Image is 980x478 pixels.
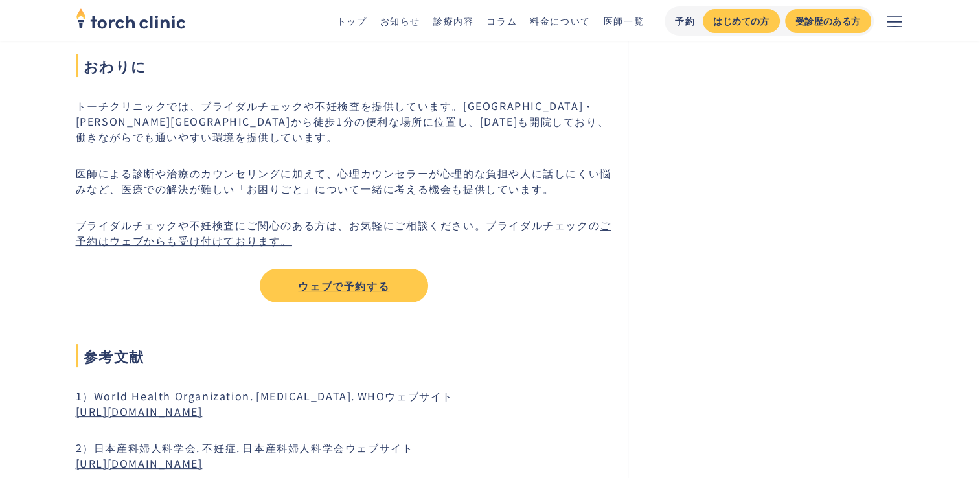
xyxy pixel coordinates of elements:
a: home [76,9,186,32]
img: torch clinic [76,4,186,32]
div: 受診歴のある方 [795,14,861,28]
a: ウェブで予約する [260,269,428,302]
a: 医師一覧 [604,14,644,27]
p: 医師による診断や治療のカウンセリングに加えて、心理カウンセラーが心理的な負担や人に話しにくい悩みなど、医療での解決が難しい「お困りごと」について一緒に考える機会も提供しています。 [76,165,613,196]
span: おわりに [76,54,613,77]
a: はじめての方 [703,9,779,33]
div: トーチクリニックでは、ブライダルチェックや不妊検査を提供しています。[GEOGRAPHIC_DATA]・[PERSON_NAME][GEOGRAPHIC_DATA]から徒歩1分の便利な場所に位置... [76,98,613,302]
a: [URL][DOMAIN_NAME] [76,404,203,419]
a: 料金について [530,14,591,27]
a: ご予約はウェブからも受け付けております。 [76,217,611,248]
p: 2）日本産科婦人科学会. 不妊症. 日本産科婦人科学会ウェブサイト [76,440,613,471]
div: ウェブで予約する [271,278,416,293]
a: トップ [337,14,367,27]
a: お知らせ [380,14,420,27]
p: ブライダルチェックや不妊検査にご関心のある方は、お気軽にご相談ください。ブライダルチェックの [76,217,613,248]
span: 参考文献 [76,344,613,367]
a: [URL][DOMAIN_NAME] [76,455,203,471]
div: 予約 [675,14,695,28]
a: コラム [486,14,517,27]
p: 1）World Health Organization. [MEDICAL_DATA]. WHOウェブサイト [76,388,613,419]
a: 受診歴のある方 [785,9,871,33]
div: はじめての方 [713,14,769,28]
a: 診療内容 [433,14,473,27]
